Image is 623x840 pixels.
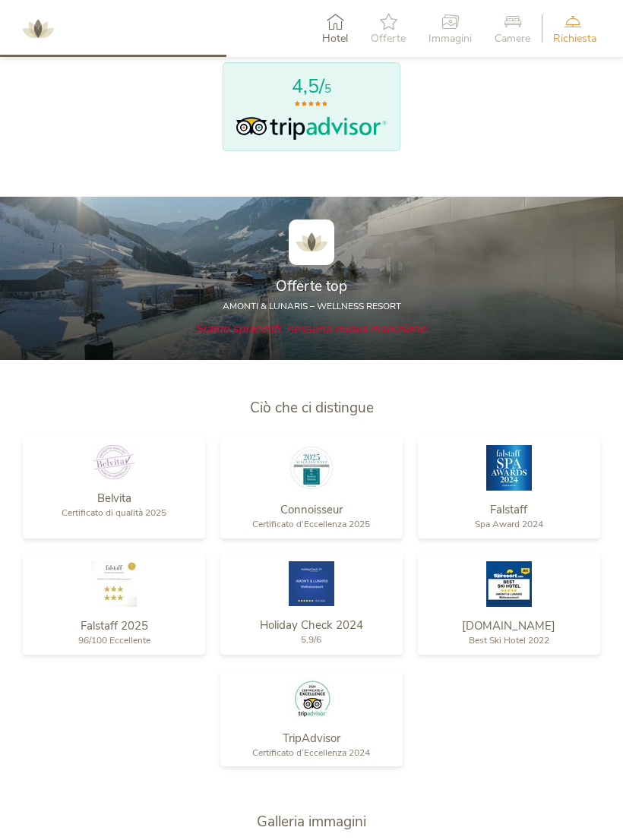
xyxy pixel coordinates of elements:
span: Spa Award 2024 [475,518,543,530]
span: Falstaff 2025 [81,618,148,633]
img: Holiday Check 2024 [289,561,334,606]
span: Siamo spiacenti, nessuna nuova inserzione. [195,321,429,337]
span: Camere [495,33,530,44]
img: Skiresort.de [486,561,532,607]
img: Belvita [91,445,137,479]
img: AMONTI & LUNARIS Wellnessresort [289,219,334,265]
img: Falstaff 2025 [91,561,137,607]
span: Immagini [429,33,472,44]
span: Certificato d’Eccellenza 2025 [252,518,370,530]
img: Connoisseur [289,445,334,491]
img: AMONTI & LUNARIS Wellnessresort [15,6,61,52]
img: TripAdvisor [289,677,334,719]
span: Certificato di qualità 2025 [62,507,166,519]
span: AMONTI & LUNARIS – wellness resort [223,300,401,312]
span: Hotel [322,33,348,44]
img: Falstaff [486,445,532,491]
a: 4,5/5Tripadvisor [223,62,400,151]
span: Offerte top [276,276,347,296]
span: 96/100 Eccellente [78,634,150,646]
span: Belvita [97,491,131,506]
span: Best Ski Hotel 2022 [469,634,549,646]
span: Holiday Check 2024 [260,617,363,633]
span: Ciò che ci distingue [250,398,374,418]
span: Falstaff [490,502,527,517]
span: Connoisseur [280,502,343,517]
span: 5,9/6 [301,633,321,646]
span: TripAdvisor [283,731,340,746]
span: 4,5/ [292,74,324,99]
span: Richiesta [553,33,596,44]
span: Certificato d’Eccellenza 2024 [252,747,370,759]
span: 5 [324,81,331,96]
span: [DOMAIN_NAME] [462,618,555,633]
span: Offerte [371,33,406,44]
img: Tripadvisor [234,117,388,140]
span: Galleria immagini [257,812,366,832]
a: AMONTI & LUNARIS Wellnessresort [15,23,61,33]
